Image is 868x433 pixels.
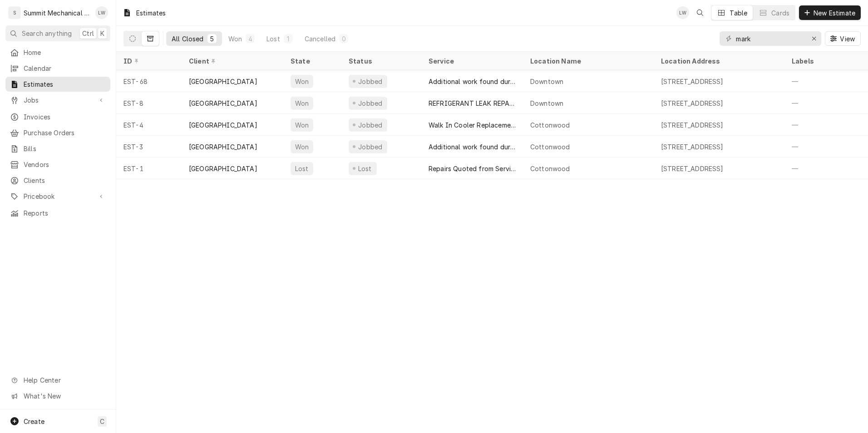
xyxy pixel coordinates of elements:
[24,8,90,18] div: Summit Mechanical Service LLC
[24,64,106,73] span: Calendar
[812,8,857,18] span: New Estimate
[530,98,563,108] div: Downtown
[807,31,821,46] button: Erase input
[24,79,106,89] span: Estimates
[5,157,110,172] a: Vendors
[5,125,110,140] a: Purchase Orders
[172,34,204,44] div: All Closed
[736,31,804,46] input: Keyword search
[771,8,789,18] div: Cards
[5,109,110,124] a: Invoices
[429,98,516,108] div: REFRIGERANT LEAK REPAIR
[24,418,44,425] span: Create
[8,6,21,19] div: S
[294,142,310,152] div: Won
[429,164,516,173] div: Repairs Quoted from Service Call
[24,95,92,105] span: Jobs
[100,29,104,38] span: K
[123,56,173,66] div: ID
[357,120,384,130] div: Jobbed
[5,373,110,388] a: Go to Help Center
[95,6,108,19] div: Landon Weeks's Avatar
[341,34,346,44] div: 0
[294,164,310,173] div: Lost
[429,56,514,66] div: Service
[24,208,106,218] span: Reports
[825,31,861,46] button: View
[24,192,92,201] span: Pricebook
[5,77,110,92] a: Estimates
[116,92,182,114] div: EST-8
[189,164,257,173] div: [GEOGRAPHIC_DATA]
[189,56,274,66] div: Client
[357,164,373,173] div: Lost
[228,34,242,44] div: Won
[116,114,182,136] div: EST-4
[100,417,104,426] span: C
[357,142,384,152] div: Jobbed
[294,120,310,130] div: Won
[661,164,724,173] div: [STREET_ADDRESS]
[357,77,384,86] div: Jobbed
[799,5,861,20] button: New Estimate
[661,120,724,130] div: [STREET_ADDRESS]
[189,120,257,130] div: [GEOGRAPHIC_DATA]
[429,77,516,86] div: Additional work found during Service call
[247,34,253,44] div: 4
[189,98,257,108] div: [GEOGRAPHIC_DATA]
[530,120,570,130] div: Cottonwood
[286,34,291,44] div: 1
[291,56,334,66] div: State
[5,189,110,204] a: Go to Pricebook
[24,160,106,169] span: Vendors
[116,157,182,179] div: EST-1
[5,93,110,108] a: Go to Jobs
[266,34,280,44] div: Lost
[661,98,724,108] div: [STREET_ADDRESS]
[294,98,310,108] div: Won
[676,6,689,19] div: Landon Weeks's Avatar
[349,56,412,66] div: Status
[530,142,570,152] div: Cottonwood
[116,136,182,157] div: EST-3
[95,6,108,19] div: LW
[5,45,110,60] a: Home
[294,77,310,86] div: Won
[116,70,182,92] div: EST-68
[5,173,110,188] a: Clients
[24,144,106,153] span: Bills
[24,176,106,185] span: Clients
[530,164,570,173] div: Cottonwood
[22,29,72,38] span: Search anything
[5,389,110,403] a: Go to What's New
[5,206,110,221] a: Reports
[357,98,384,108] div: Jobbed
[189,77,257,86] div: [GEOGRAPHIC_DATA]
[5,25,110,41] button: Search anythingCtrlK
[429,120,516,130] div: Walk In Cooler Replacement
[82,29,94,38] span: Ctrl
[661,56,775,66] div: Location Address
[209,34,215,44] div: 5
[24,128,106,138] span: Purchase Orders
[5,141,110,156] a: Bills
[24,112,106,122] span: Invoices
[838,34,857,44] span: View
[530,77,563,86] div: Downtown
[24,375,105,385] span: Help Center
[661,142,724,152] div: [STREET_ADDRESS]
[429,142,516,152] div: Additional work found during Service call
[693,5,707,20] button: Open search
[305,34,335,44] div: Cancelled
[530,56,645,66] div: Location Name
[24,391,105,401] span: What's New
[24,48,106,57] span: Home
[189,142,257,152] div: [GEOGRAPHIC_DATA]
[5,61,110,76] a: Calendar
[730,8,747,18] div: Table
[661,77,724,86] div: [STREET_ADDRESS]
[676,6,689,19] div: LW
